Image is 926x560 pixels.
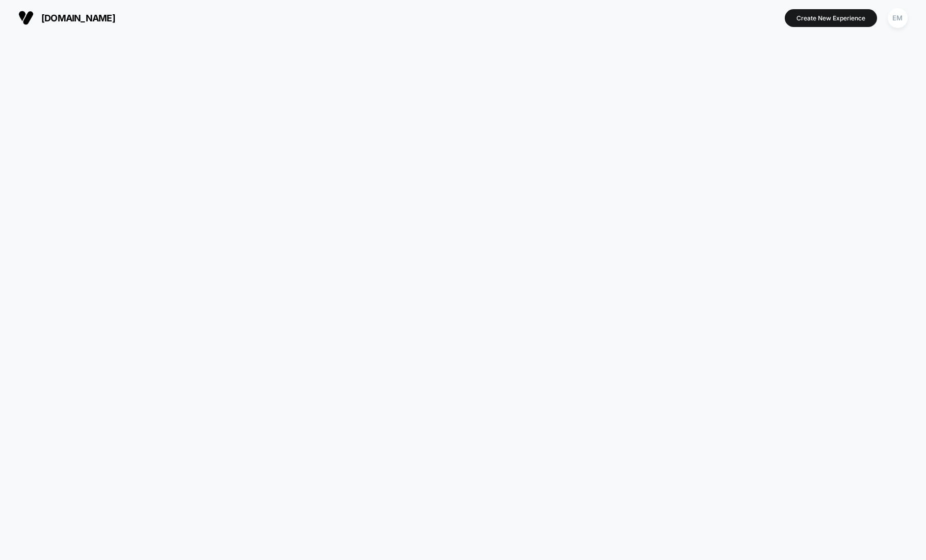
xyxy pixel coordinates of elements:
span: [DOMAIN_NAME] [41,13,115,23]
button: EM [885,8,911,29]
img: Visually logo [18,10,34,25]
button: [DOMAIN_NAME] [15,10,118,26]
button: Create New Experience [785,9,877,27]
div: EM [888,8,908,28]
